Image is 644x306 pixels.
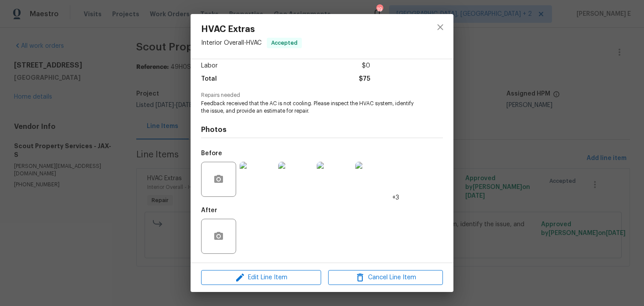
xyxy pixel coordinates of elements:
[201,125,443,134] h4: Photos
[201,270,321,285] button: Edit Line Item
[359,73,370,85] span: $75
[331,272,440,283] span: Cancel Line Item
[392,193,399,202] span: +3
[201,60,218,72] span: Labor
[328,270,443,285] button: Cancel Line Item
[201,150,222,157] h5: Before
[201,25,302,34] span: HVAC Extras
[201,207,217,213] h5: After
[376,5,382,14] div: 19
[201,40,262,46] span: Interior Overall - HVAC
[201,73,217,85] span: Total
[204,272,318,283] span: Edit Line Item
[268,39,301,47] span: Accepted
[201,93,443,98] span: Repairs needed
[430,17,451,38] button: close
[201,100,419,115] span: Feedback received that the AC is not cooling. Please inspect the HVAC system, identify the issue,...
[362,60,370,72] span: $0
